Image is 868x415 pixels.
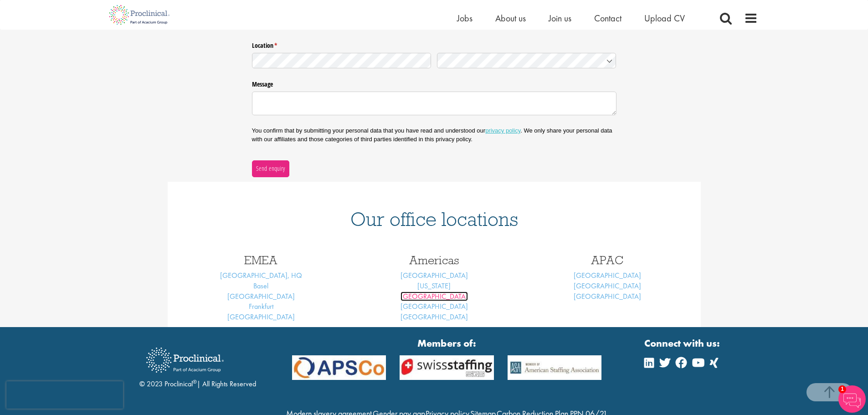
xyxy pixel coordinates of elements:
div: © 2023 Proclinical | All Rights Reserved [139,341,256,389]
a: [GEOGRAPHIC_DATA] [574,271,641,280]
img: APSCo [285,355,393,380]
a: [GEOGRAPHIC_DATA] [574,281,641,291]
sup: ® [193,378,197,385]
a: [GEOGRAPHIC_DATA], HQ [220,271,302,280]
strong: Connect with us: [644,336,722,350]
a: [GEOGRAPHIC_DATA] [401,292,468,301]
a: [GEOGRAPHIC_DATA] [401,312,468,322]
p: You confirm that by submitting your personal data that you have read and understood our . We only... [252,127,616,143]
a: Frankfurt [249,302,273,311]
span: Send enquiry [256,164,285,174]
a: About us [495,12,526,24]
a: [GEOGRAPHIC_DATA] [401,302,468,311]
img: APSCo [501,355,609,380]
a: [GEOGRAPHIC_DATA] [227,292,295,301]
a: Contact [594,12,621,24]
img: Chatbot [838,385,866,413]
strong: Members of: [292,336,602,350]
img: Proclinical Recruitment [139,341,231,379]
a: [GEOGRAPHIC_DATA] [401,271,468,280]
a: privacy policy [485,127,520,134]
a: Jobs [457,12,473,24]
span: 1 [838,385,846,393]
a: Upload CV [644,12,685,24]
h1: Our office locations [181,209,687,229]
a: [GEOGRAPHIC_DATA] [227,312,295,322]
iframe: reCAPTCHA [6,381,123,409]
legend: Location [252,38,616,50]
button: Send enquiry [252,160,289,177]
h3: Americas [354,254,514,266]
img: APSCo [393,355,501,380]
h3: EMEA [181,254,341,266]
a: [GEOGRAPHIC_DATA] [574,292,641,301]
a: [US_STATE] [417,281,451,291]
input: Country [437,53,616,69]
a: Basel [253,281,268,291]
input: State / Province / Region [252,53,431,69]
h3: APAC [528,254,687,266]
a: Join us [549,12,571,24]
label: Message [252,77,616,89]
